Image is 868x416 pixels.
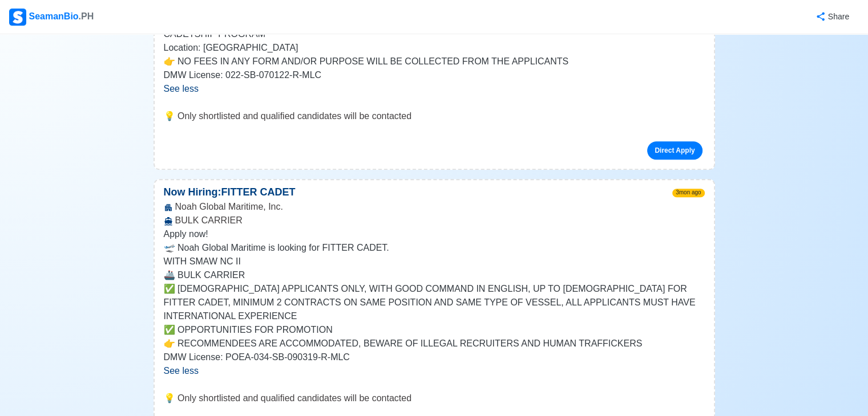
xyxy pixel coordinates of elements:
p: 👉 NO FEES IN ANY FORM AND/OR PURPOSE WILL BE COLLECTED FROM THE APPLICANTS [164,55,705,68]
img: Logo [9,9,26,26]
p: ✅ OPPORTUNITIES FOR PROMOTION [164,323,705,337]
p: DMW License: 022-SB-070122-R-MLC [164,68,705,82]
p: CADETSHIP PROGRAM [164,27,705,41]
p: WITH SMAW NC II [164,255,705,268]
div: SeamanBio [9,9,94,26]
p: Now Hiring: FITTER CADET [155,185,305,200]
span: .PH [79,11,94,21]
p: 🛫 Noah Global Maritime is looking for FITTER CADET. [164,241,705,255]
span: 3mon ago [672,189,704,197]
p: Apply now! [164,227,705,241]
p: ✅ [DEMOGRAPHIC_DATA] APPLICANTS ONLY, WITH GOOD COMMAND IN ENGLISH, UP TO [DEMOGRAPHIC_DATA] FOR ... [164,282,705,323]
p: 💡 Only shortlisted and qualified candidates will be contacted [164,109,705,123]
div: Noah Global Maritime, Inc. BULK CARRIER [155,200,714,227]
button: Share [804,6,859,28]
a: Direct Apply [647,141,702,160]
p: DMW License: POEA-034-SB-090319-R-MLC [164,350,705,364]
p: 👉 RECOMMENDEES ARE ACCOMMODATED, BEWARE OF ILLEGAL RECRUITERS AND HUMAN TRAFFICKERS [164,337,705,350]
p: Location: [GEOGRAPHIC_DATA] [164,41,705,55]
span: See less [164,84,199,93]
p: 💡 Only shortlisted and qualified candidates will be contacted [164,391,705,405]
p: 🚢 BULK CARRIER [164,268,705,282]
span: See less [164,366,199,376]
